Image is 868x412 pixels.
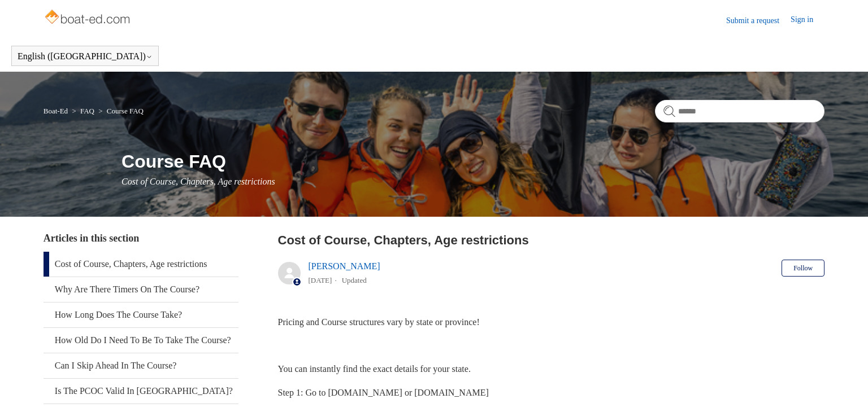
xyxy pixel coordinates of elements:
span: You can instantly find the exact details for your state. [278,364,471,374]
a: Why Are There Timers On The Course? [44,277,239,302]
li: Updated [342,276,367,284]
a: FAQ [80,107,94,115]
li: Boat-Ed [44,107,70,115]
img: Boat-Ed Help Center home page [44,7,133,29]
h1: Course FAQ [121,148,824,175]
a: Can I Skip Ahead In The Course? [44,353,239,378]
span: Step 1: Go to [DOMAIN_NAME] or [DOMAIN_NAME] [278,388,489,397]
button: English ([GEOGRAPHIC_DATA]) [18,51,153,62]
a: How Old Do I Need To Be To Take The Course? [44,328,239,353]
a: Cost of Course, Chapters, Age restrictions [44,252,239,277]
a: How Long Does The Course Take? [44,303,239,327]
li: FAQ [70,107,96,115]
span: Articles in this section [44,233,139,244]
time: 04/08/2025, 13:01 [309,276,332,284]
a: Course FAQ [107,107,144,115]
li: Course FAQ [96,107,144,115]
input: Search [655,100,824,122]
span: Pricing and Course structures vary by state or province! [278,317,480,327]
a: [PERSON_NAME] [309,261,380,271]
button: Follow Article [782,260,824,277]
span: Cost of Course, Chapters, Age restrictions [121,177,275,186]
a: Boat-Ed [44,107,68,115]
a: Submit a request [726,15,791,27]
h2: Cost of Course, Chapters, Age restrictions [278,231,825,249]
a: Sign in [791,14,824,27]
a: Is The PCOC Valid In [GEOGRAPHIC_DATA]? [44,379,239,404]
